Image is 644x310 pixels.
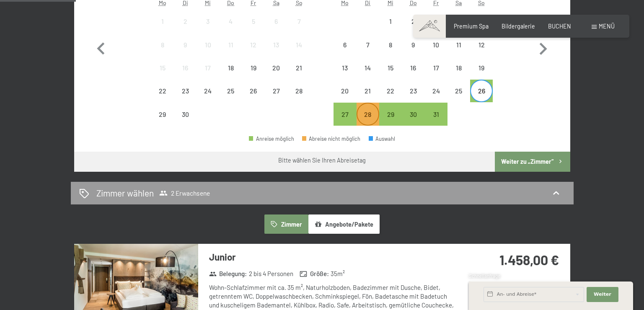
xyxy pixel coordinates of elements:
div: Abreise nicht möglich [242,10,265,33]
div: 20 [266,65,287,85]
div: Tue Sep 23 2025 [174,80,197,102]
div: Sun Oct 19 2025 [470,57,493,79]
div: Mon Sep 29 2025 [151,103,174,125]
div: Thu Oct 09 2025 [402,34,424,56]
div: Fri Sep 05 2025 [242,10,265,33]
div: Sat Oct 04 2025 [447,10,470,33]
div: 9 [403,41,424,62]
div: Abreise nicht möglich [447,80,470,102]
h2: Zimmer wählen [96,187,154,199]
div: Abreise nicht möglich [470,10,493,33]
div: Abreise nicht möglich [287,80,310,102]
div: Thu Sep 25 2025 [220,80,242,102]
div: Abreise nicht möglich [151,103,174,125]
div: Abreise nicht möglich [174,103,197,125]
div: 15 [152,65,173,85]
div: Tue Sep 02 2025 [174,10,197,33]
span: Schnellanfrage [469,273,500,279]
button: Angebote/Pakete [308,214,380,234]
span: Weiter [594,291,611,298]
div: Abreise möglich [379,103,402,125]
div: Abreise möglich [424,103,447,125]
div: Bitte wählen Sie Ihren Abreisetag [278,156,366,165]
div: Abreise nicht möglich [265,10,287,33]
div: Wed Sep 03 2025 [197,10,219,33]
a: Premium Spa [454,23,489,30]
div: Thu Oct 30 2025 [402,103,424,125]
div: Thu Sep 11 2025 [220,34,242,56]
div: Abreise nicht möglich [287,34,310,56]
div: Wed Oct 08 2025 [379,34,402,56]
div: Abreise nicht möglich, da die Mindestaufenthaltsdauer nicht erfüllt wird [357,103,379,125]
div: 13 [266,41,287,62]
div: Thu Oct 23 2025 [402,80,424,102]
div: Abreise nicht möglich [334,80,356,102]
div: Abreise nicht möglich [151,80,174,102]
div: Mon Sep 08 2025 [151,34,174,56]
div: 12 [471,41,492,62]
div: Abreise möglich [402,103,424,125]
div: Sat Oct 11 2025 [447,34,470,56]
div: 12 [243,41,264,62]
div: Abreise nicht möglich [357,80,379,102]
div: Thu Oct 02 2025 [402,10,424,33]
div: Abreise nicht möglich [265,34,287,56]
div: Sat Oct 18 2025 [447,57,470,79]
div: Abreise nicht möglich [220,80,242,102]
div: 17 [197,65,218,85]
div: 27 [334,111,355,132]
div: 8 [380,41,401,62]
strong: 1.458,00 € [499,252,559,268]
div: Abreise nicht möglich [402,57,424,79]
div: Sun Oct 26 2025 [470,80,493,102]
div: 15 [380,65,401,85]
div: 11 [220,41,241,62]
div: Abreise nicht möglich [379,10,402,33]
div: Abreise nicht möglich [242,57,265,79]
div: Thu Sep 18 2025 [220,57,242,79]
div: Sat Sep 27 2025 [265,80,287,102]
div: Fri Oct 10 2025 [424,34,447,56]
div: Thu Oct 16 2025 [402,57,424,79]
div: Abreise nicht möglich [334,57,356,79]
div: 28 [288,88,309,108]
div: Abreise nicht möglich [174,34,197,56]
div: 29 [152,111,173,132]
div: Abreise nicht möglich [197,57,219,79]
div: Wed Sep 10 2025 [197,34,219,56]
button: Weiter zu „Zimmer“ [495,152,570,172]
div: Abreise nicht möglich [379,80,402,102]
div: Sun Sep 07 2025 [287,10,310,33]
div: 26 [471,88,492,108]
div: Tue Oct 07 2025 [357,34,379,56]
div: Abreise nicht möglich [265,57,287,79]
span: 2 Erwachsene [159,189,210,197]
div: 30 [403,111,424,132]
div: Tue Oct 21 2025 [357,80,379,102]
span: 35 m² [331,269,345,278]
div: 14 [357,65,378,85]
div: Abreise nicht möglich [197,80,219,102]
div: Abreise nicht möglich [402,10,424,33]
div: Mon Sep 01 2025 [151,10,174,33]
div: Tue Sep 16 2025 [174,57,197,79]
div: 18 [448,65,469,85]
div: 11 [448,41,469,62]
div: Tue Sep 30 2025 [174,103,197,125]
div: Abreise nicht möglich [151,34,174,56]
div: 13 [334,65,355,85]
div: Mon Oct 27 2025 [334,103,356,125]
div: Abreise nicht möglich [242,80,265,102]
div: Abreise nicht möglich [220,10,242,33]
div: 5 [243,18,264,39]
div: Abreise nicht möglich [424,10,447,33]
div: 23 [175,88,196,108]
div: 9 [175,41,196,62]
div: 19 [243,65,264,85]
div: 6 [334,41,355,62]
div: Mon Oct 20 2025 [334,80,356,102]
div: 29 [380,111,401,132]
div: Mon Sep 22 2025 [151,80,174,102]
div: 2 [403,18,424,39]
